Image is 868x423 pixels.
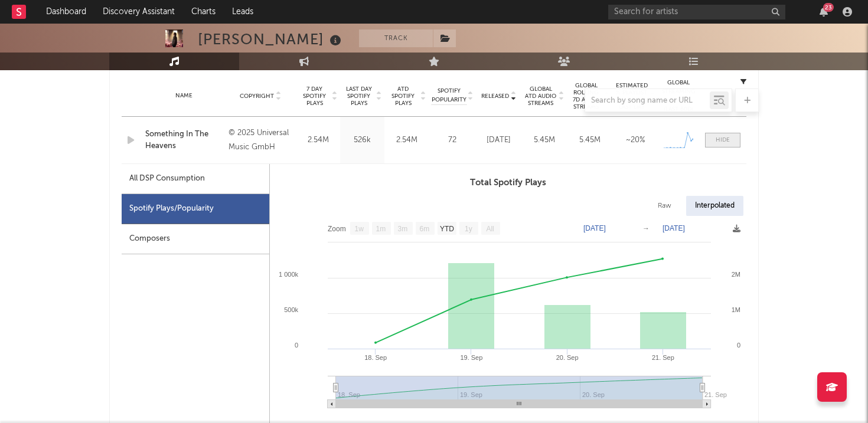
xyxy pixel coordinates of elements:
div: [DATE] [479,135,518,146]
text: All [486,225,494,233]
text: 1y [465,225,472,233]
div: Composers [122,224,269,254]
div: All DSP Consumption [122,164,269,194]
text: YTD [440,225,454,233]
button: 23 [820,7,828,17]
text: 19. Sep [460,354,482,361]
div: 526k [343,135,381,146]
text: 1w [355,225,364,233]
div: Global Streaming Trend (Last 60D) [661,78,696,114]
text: 6m [420,225,430,233]
text: 21. Sep [652,354,674,361]
text: [DATE] [663,224,685,232]
div: 23 [823,3,834,12]
span: Spotify Popularity [432,87,466,104]
div: Interpolated [686,196,743,216]
div: [PERSON_NAME] [198,29,344,49]
span: Last Day Spotify Plays [343,86,374,107]
text: 21. Sep [704,391,727,398]
span: ATD Spotify Plays [387,86,419,107]
div: 72 [432,135,473,146]
button: Track [359,29,433,47]
div: All DSP Consumption [129,172,205,186]
input: Search by song name or URL [585,96,710,106]
text: 18. Sep [364,354,387,361]
text: 1m [376,225,386,233]
text: 20. Sep [556,354,579,361]
text: 3m [398,225,408,233]
div: 5.45M [524,135,564,146]
text: Zoom [328,225,346,233]
div: ~ 20 % [615,135,655,146]
div: 5.45M [570,135,609,146]
text: 0 [737,342,740,349]
h3: Total Spotify Plays [270,176,746,190]
text: 0 [295,342,298,349]
span: Estimated % Playlist Streams Last Day [615,82,648,110]
a: Something In The Heavens [145,129,223,152]
span: Global Rolling 7D Audio Streams [570,82,602,110]
span: Global ATD Audio Streams [524,86,557,107]
div: 2.54M [299,135,337,146]
text: 500k [284,306,298,313]
div: © 2025 Universal Music GmbH [229,126,293,155]
text: 1 000k [279,271,299,278]
div: Spotify Plays/Popularity [122,194,269,224]
div: 2.54M [387,135,426,146]
text: [DATE] [583,224,606,232]
div: Raw [649,196,680,216]
span: 7 Day Spotify Plays [299,86,330,107]
text: 1M [732,306,740,313]
text: → [642,224,650,232]
text: 2M [732,271,740,278]
input: Search for artists [608,5,785,19]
